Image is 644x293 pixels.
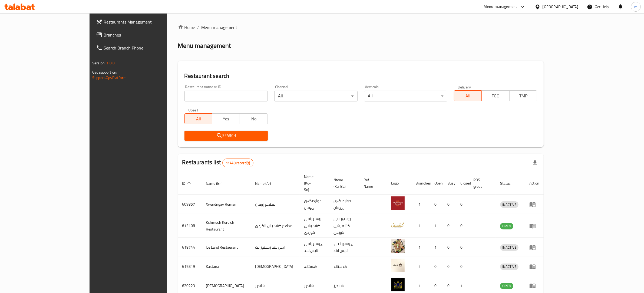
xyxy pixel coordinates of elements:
[240,113,267,124] button: No
[329,238,359,257] td: .ڕێستۆرانتی ئایس لاند
[500,223,513,229] div: OPEN
[387,172,411,195] th: Logo
[92,28,197,41] a: Branches
[182,158,254,167] h2: Restaurants list
[202,238,251,257] td: Ice Land Restaurant
[391,259,405,272] img: Kastana
[184,131,268,141] button: Search
[430,257,443,276] td: 0
[456,195,469,214] td: 0
[255,180,278,187] span: Name (Ar)
[92,60,105,67] span: Version:
[329,195,359,214] td: خواردنگەی ڕۆمان
[178,41,231,50] h2: Menu management
[529,223,539,229] div: Menu
[202,257,251,276] td: Kastana
[543,4,578,10] div: [GEOGRAPHIC_DATA]
[197,24,199,31] li: /
[104,19,193,25] span: Restaurants Management
[430,238,443,257] td: 1
[188,108,198,112] label: Upsell
[106,60,115,67] span: 1.0.0
[484,4,517,10] div: Menu-management
[104,45,193,51] span: Search Branch Phone
[329,257,359,276] td: کەستانە
[443,257,456,276] td: 0
[300,257,329,276] td: کەستانە
[184,91,268,101] input: Search for restaurant name or ID..
[333,177,353,190] span: Name (Ku-Ba)
[391,196,405,210] img: Xwardngay Roman
[184,72,537,80] h2: Restaurant search
[500,283,513,289] span: OPEN
[184,113,212,124] button: All
[222,159,253,167] div: Total records count
[458,85,471,89] label: Delivery
[456,257,469,276] td: 0
[500,223,513,229] span: OPEN
[202,24,237,31] span: Menu management
[182,180,193,187] span: ID
[300,214,329,238] td: رێستۆرانتی کشمیشى كوردى
[104,32,193,38] span: Branches
[92,74,127,81] a: Support.OpsPlatform
[430,172,443,195] th: Open
[411,195,430,214] td: 1
[443,172,456,195] th: Busy
[92,15,197,28] a: Restaurants Management
[364,177,380,190] span: Ref. Name
[525,172,544,195] th: Action
[202,214,251,238] td: Kshmesh Kurdish Restaurant
[443,238,456,257] td: 0
[473,177,489,190] span: POS group
[251,238,300,257] td: ايس لاند ريستورانت
[500,180,518,187] span: Status
[454,90,482,101] button: All
[484,92,507,100] span: TGO
[391,278,405,291] img: Shandiz
[500,244,518,251] div: INACTIVE
[411,214,430,238] td: 1
[92,69,117,76] span: Get support on:
[391,218,405,232] img: Kshmesh Kurdish Restaurant
[178,24,544,31] nav: breadcrumb
[304,173,323,193] span: Name (Ku-So)
[206,180,230,187] span: Name (En)
[411,238,430,257] td: 1
[364,91,447,101] div: All
[300,238,329,257] td: ڕێستۆرانتی ئایس لاند
[500,202,518,208] span: INACTIVE
[242,115,265,123] span: No
[500,283,513,289] div: OPEN
[456,172,469,195] th: Closed
[443,195,456,214] td: 0
[223,160,253,166] span: 11449 record(s)
[411,257,430,276] td: 2
[481,90,509,101] button: TGO
[274,91,358,101] div: All
[430,195,443,214] td: 0
[634,4,638,10] span: m
[391,239,405,253] img: Ice Land Restaurant
[202,195,251,214] td: Xwardngay Roman
[251,257,300,276] td: [DEMOGRAPHIC_DATA]
[500,244,518,251] span: INACTIVE
[189,132,263,139] span: Search
[251,195,300,214] td: مطعم رومان
[411,172,430,195] th: Branches
[430,214,443,238] td: 1
[529,282,539,289] div: Menu
[529,263,539,270] div: Menu
[529,156,541,169] div: Export file
[500,264,518,270] div: INACTIVE
[509,90,537,101] button: TMP
[529,244,539,251] div: Menu
[251,214,300,238] td: مطعم كشميش الكردي
[456,214,469,238] td: 0
[212,113,240,124] button: Yes
[500,264,518,270] span: INACTIVE
[529,201,539,208] div: Menu
[456,92,480,100] span: All
[300,195,329,214] td: خواردنگەی ڕۆمان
